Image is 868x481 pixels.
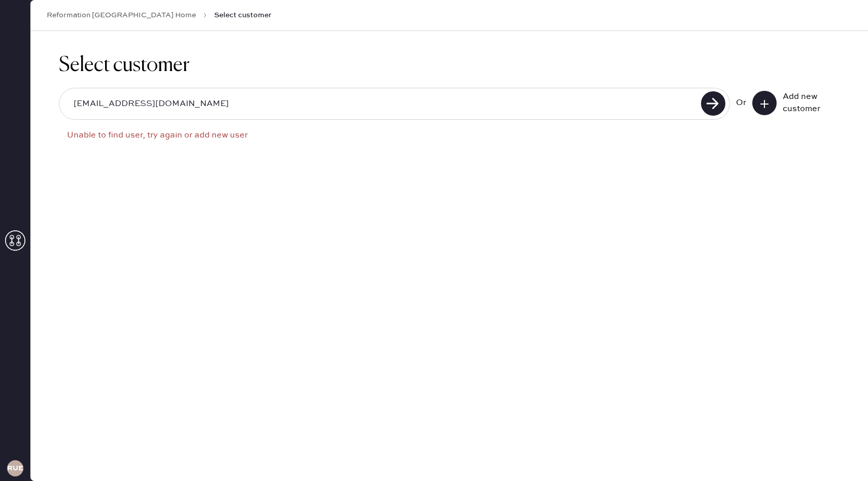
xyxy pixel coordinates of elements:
div: Add new customer [783,91,833,115]
input: Search by email or phone number [65,92,698,116]
div: Unable to find user, try again or add new user [67,130,730,141]
span: Select customer [214,10,272,20]
div: Or [736,97,746,109]
h1: Select customer [59,53,840,78]
a: Reformation [GEOGRAPHIC_DATA] Home [47,10,196,20]
h3: RUESA [7,465,23,472]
